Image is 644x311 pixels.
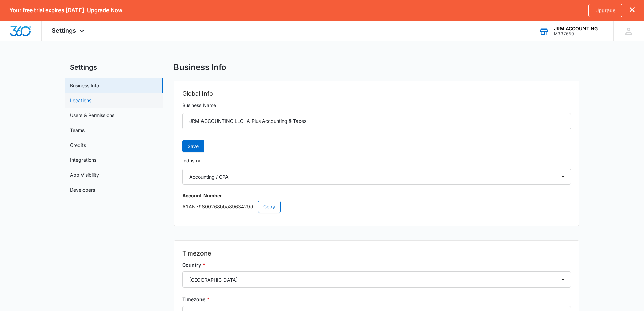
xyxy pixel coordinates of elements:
[182,140,204,152] button: Save
[188,142,199,150] span: Save
[70,171,99,178] a: App Visibility
[65,62,163,72] h2: Settings
[182,193,222,198] strong: Account Number
[70,82,99,89] a: Business Info
[182,249,571,258] h2: Timezone
[174,62,226,72] h1: Business Info
[182,89,571,98] h2: Global Info
[182,201,571,213] p: A1AN79800268bba8963429d
[70,156,96,163] a: Integrations
[182,102,571,109] label: Business Name
[52,27,76,34] span: Settings
[258,201,281,213] button: Copy
[42,21,96,41] div: Settings
[182,157,571,164] label: Industry
[182,296,571,303] label: Timezone
[70,127,85,134] a: Teams
[70,141,86,149] a: Credits
[9,7,124,14] p: Your free trial expires [DATE]. Upgrade Now.
[70,186,95,193] a: Developers
[630,7,635,14] button: dismiss this dialog
[70,112,114,119] a: Users & Permissions
[70,97,91,104] a: Locations
[588,4,622,17] a: Upgrade
[554,31,603,36] div: account id
[182,261,571,269] label: Country
[554,26,603,31] div: account name
[263,203,275,210] span: Copy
